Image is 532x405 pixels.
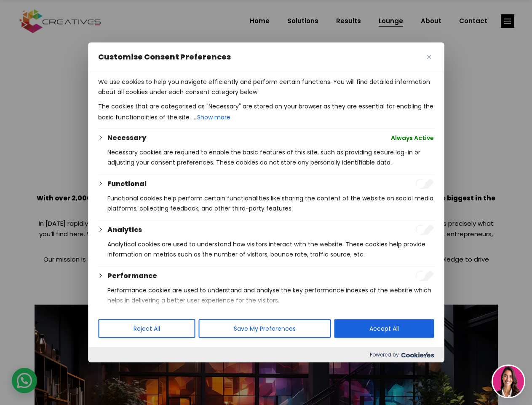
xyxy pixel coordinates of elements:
p: We use cookies to help you navigate efficiently and perform certain functions. You will find deta... [98,77,434,97]
input: Enable Functional [415,179,434,189]
p: Performance cookies are used to understand and analyse the key performance indexes of the website... [107,285,434,305]
p: Functional cookies help perform certain functionalities like sharing the content of the website o... [107,193,434,213]
button: Save My Preferences [198,319,331,338]
p: Necessary cookies are required to enable the basic features of this site, such as providing secur... [107,147,434,167]
button: Necessary [107,133,146,143]
button: Analytics [107,225,142,235]
span: Always Active [391,133,434,143]
div: Customise Consent Preferences [88,43,444,362]
span: Customise Consent Preferences [98,52,231,62]
img: Close [427,55,431,59]
p: The cookies that are categorised as "Necessary" are stored on your browser as they are essential ... [98,101,434,123]
button: Reject All [98,319,195,338]
button: Close [424,52,434,62]
button: Performance [107,271,157,281]
img: Cookieyes logo [401,352,434,358]
img: agent [493,366,524,397]
input: Enable Performance [415,271,434,281]
button: Functional [107,179,147,189]
div: Powered by [88,347,444,362]
p: Analytical cookies are used to understand how visitors interact with the website. These cookies h... [107,239,434,259]
input: Enable Analytics [415,225,434,235]
button: Show more [196,111,231,123]
button: Accept All [334,319,434,338]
